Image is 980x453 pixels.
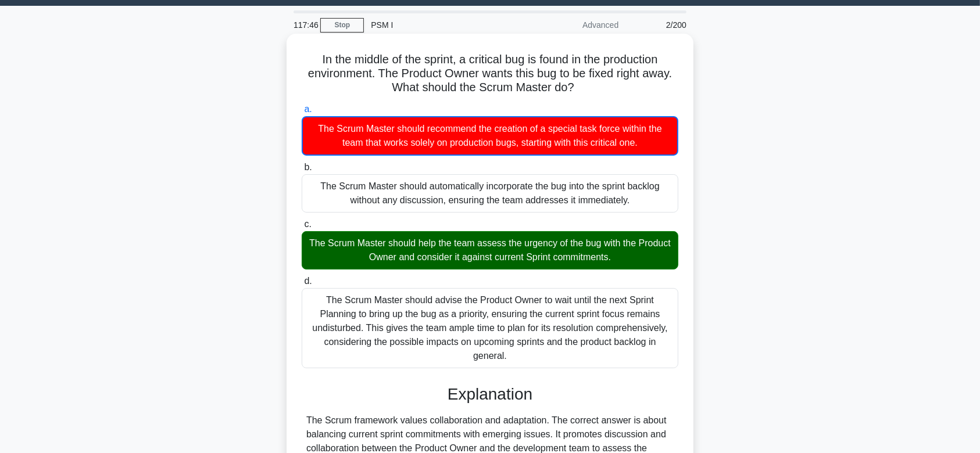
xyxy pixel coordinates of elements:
[304,219,311,229] span: c.
[304,104,312,114] span: a.
[304,162,312,172] span: b.
[320,18,364,33] a: Stop
[304,276,312,286] span: d.
[524,13,625,37] div: Advanced
[302,231,678,269] div: The Scrum Master should help the team assess the urgency of the bug with the Product Owner and co...
[625,13,693,37] div: 2/200
[309,384,671,404] h3: Explanation
[287,13,320,37] div: 117:46
[364,13,524,37] div: PSM I
[302,288,678,368] div: The Scrum Master should advise the Product Owner to wait until the next Sprint Planning to bring ...
[302,116,678,156] div: The Scrum Master should recommend the creation of a special task force within the team that works...
[301,52,679,95] h5: In the middle of the sprint, a critical bug is found in the production environment. The Product O...
[302,174,678,213] div: The Scrum Master should automatically incorporate the bug into the sprint backlog without any dis...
